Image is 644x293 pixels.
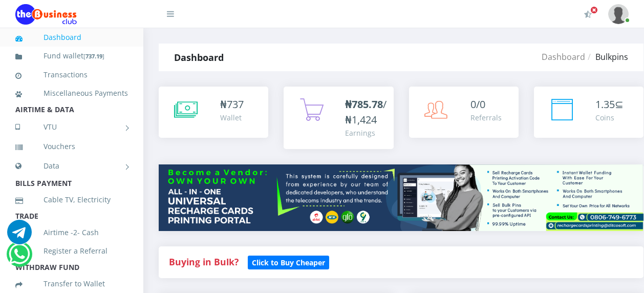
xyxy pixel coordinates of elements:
[252,258,325,267] b: Click to Buy Cheaper
[220,97,244,112] div: ₦
[220,112,244,123] div: Wallet
[585,51,628,63] li: Bulkpins
[83,52,104,60] small: [ ]
[15,153,128,179] a: Data
[174,51,224,64] strong: Dashboard
[470,97,485,111] span: 0/0
[7,227,32,244] a: Chat for support
[409,87,519,138] a: 0/0 Referrals
[15,188,128,212] a: Cable TV, Electricity
[345,97,383,111] b: ₦785.78
[227,97,244,111] span: 737
[9,249,30,266] a: Chat for support
[595,97,615,111] span: 1.35
[15,239,128,263] a: Register a Referral
[15,81,128,105] a: Miscellaneous Payments
[159,164,643,231] img: multitenant_rcp.png
[608,4,629,24] img: User
[169,256,239,268] strong: Buying in Bulk?
[159,87,268,138] a: ₦737 Wallet
[584,10,592,18] i: Activate Your Membership
[15,114,128,140] a: VTU
[85,52,102,60] b: 737.19
[15,26,128,49] a: Dashboard
[15,44,128,68] a: Fund wallet[737.19]
[470,112,502,123] div: Referrals
[15,135,128,158] a: Vouchers
[248,256,329,268] a: Click to Buy Cheaper
[284,87,393,149] a: ₦785.78/₦1,424 Earnings
[15,63,128,87] a: Transactions
[590,6,598,14] span: Activate Your Membership
[595,97,624,112] div: ⊆
[345,97,387,127] span: /₦1,424
[345,128,387,138] div: Earnings
[542,51,585,62] a: Dashboard
[15,221,128,244] a: Airtime -2- Cash
[15,4,77,25] img: Logo
[595,112,624,123] div: Coins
